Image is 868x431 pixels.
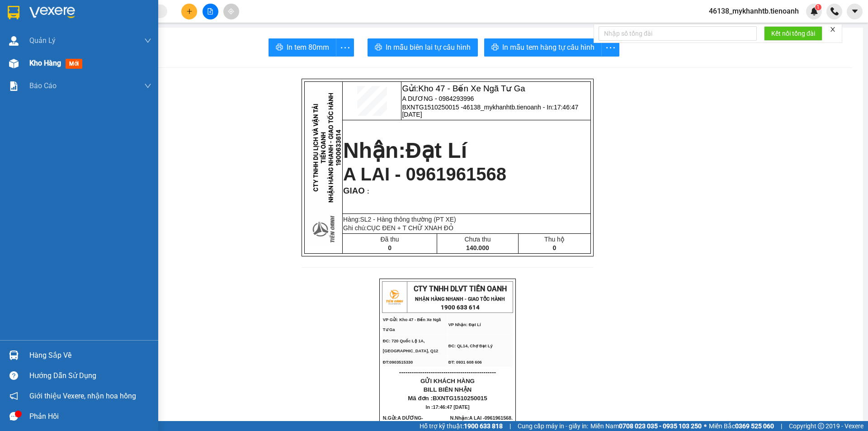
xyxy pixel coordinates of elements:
span: ĐC: 720 Quốc Lộ 1A, [GEOGRAPHIC_DATA], Q12 [383,339,439,353]
span: CTY TNHH DLVT TIẾN OANH [414,284,507,293]
span: Quản Lý [29,35,56,46]
span: Miền Nam [590,421,702,431]
span: BXNTG1510250015 - [40,36,132,60]
span: GỬI KHÁCH HÀNG [420,378,475,384]
button: plus [181,4,197,19]
span: down [144,82,151,90]
strong: 0369 525 060 [735,422,774,430]
span: 0 [388,244,392,251]
img: solution-icon [9,81,19,91]
div: Hướng dẫn sử dụng [29,369,151,383]
span: BILL BIÊN NHẬN [424,386,472,393]
span: Đã thu [380,236,399,243]
span: notification [9,392,18,400]
span: caret-down [851,7,859,15]
span: 46138_mykhanhtb.tienoanh - In: [40,44,132,60]
span: 17:46:47 [DATE] [433,404,470,410]
span: GIAO [343,186,365,195]
span: A DƯƠNG - 0984293996 [40,27,123,34]
img: icon-new-feature [810,7,818,15]
span: Miền Bắc [709,421,774,431]
span: Kho 47 - Bến Xe Ngã Tư Ga [418,84,525,93]
span: Mã đơn : [408,395,487,402]
span: Thu hộ [544,236,565,243]
span: Giới thiệu Vexere, nhận hoa hồng [29,390,136,402]
button: file-add [203,4,218,19]
span: close [830,26,836,33]
span: more [336,42,354,53]
button: more [336,38,354,57]
div: Hàng sắp về [29,349,151,362]
span: VP Nhận: Đạt Lí [448,322,481,327]
span: 17:46:47 [DATE] [402,104,578,118]
span: copyright [818,423,824,429]
strong: Nhận: [343,138,467,162]
strong: Nhận: [9,66,108,114]
span: In mẫu biên lai tự cấu hình [386,42,471,53]
span: Báo cáo [29,80,57,91]
strong: NHẬN HÀNG NHANH - GIAO TỐC HÀNH [415,296,505,302]
span: Chưa thu [464,236,491,243]
span: A DƯƠNG [397,415,421,421]
span: 46138_mykhanhtb.tienoanh - In: [402,104,578,118]
img: logo-vxr [8,6,19,19]
span: down [144,37,151,44]
span: VP Gửi: Kho 47 - Bến Xe Ngã Tư Ga [383,317,441,332]
strong: 1900 633 614 [441,304,480,311]
span: ĐC: QL14, Chợ Đạt Lý [448,344,493,348]
button: printerIn mẫu biên lai tự cấu hình [368,38,478,57]
button: caret-down [847,4,863,19]
span: ĐT: 0931 608 606 [448,360,482,365]
span: N.Nhận: [450,415,513,431]
button: Kết nối tổng đài [764,26,822,41]
span: Gửi: [402,84,525,93]
span: 46138_mykhanhtb.tienoanh [702,5,806,17]
strong: 0708 023 035 - 0935 103 250 [619,422,702,430]
span: question-circle [9,371,18,380]
img: warehouse-icon [9,350,19,360]
span: A LAI - 0961961568 [343,164,506,184]
span: ---------------------------------------------- [399,369,496,376]
span: A LAI - [450,415,513,431]
span: 1 [816,4,820,10]
span: N.Gửi: [383,415,428,431]
img: phone-icon [830,7,839,15]
span: Kho hàng [29,59,61,67]
span: file-add [207,8,213,14]
span: 2 - Hàng thông thường (PT XE) [368,216,456,223]
span: | [781,421,782,431]
span: printer [276,43,283,52]
span: ⚪️ [704,424,707,428]
span: aim [228,8,234,14]
span: ĐT:0903515330 [383,360,413,365]
span: mới [66,59,82,69]
strong: 1900 633 818 [464,422,503,430]
button: more [601,38,619,57]
img: logo [383,286,406,308]
span: Ghi chú: [343,224,453,232]
span: In tem 80mm [287,42,329,53]
span: Kết nối tổng đài [771,28,815,38]
span: Kho 47 - Bến Xe Ngã Tư Ga [40,5,119,24]
span: CỤC ĐEN + T CHỮ XNAH ĐỎ [367,224,453,232]
span: message [9,412,18,421]
sup: 1 [815,4,821,10]
span: Cung cấp máy in - giấy in: [518,421,588,431]
span: more [602,42,619,53]
span: plus [186,8,193,14]
span: : [365,188,369,195]
span: A DƯƠNG - 0984293996 [402,95,474,102]
button: printerIn mẫu tem hàng tự cấu hình [484,38,602,57]
span: printer [491,43,499,52]
span: Hàng:SL [343,216,456,223]
img: warehouse-icon [9,59,19,68]
span: Hỗ trợ kỹ thuật: [420,421,503,431]
span: printer [375,43,382,52]
span: Gửi: [40,5,119,24]
div: Phản hồi [29,410,151,423]
span: 17:46:47 [DATE] [53,52,106,60]
span: 0 [553,244,557,251]
span: BXNTG1510250015 [433,395,487,402]
span: In mẫu tem hàng tự cấu hình [502,42,594,53]
input: Nhập số tổng đài [599,26,757,41]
